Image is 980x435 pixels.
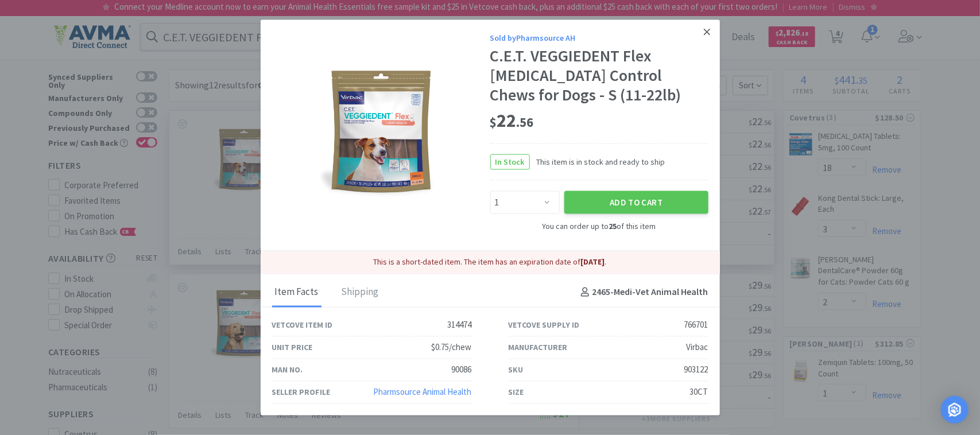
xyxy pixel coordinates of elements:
[432,340,472,354] div: $0.75/chew
[517,114,534,130] span: . 56
[509,386,524,398] div: Size
[581,257,605,267] strong: [DATE]
[272,319,333,331] div: Vetcove Item ID
[307,57,456,207] img: f1b56048afd24ab19c05a45bc8a0f44b.jpg
[490,219,708,232] div: You can order up to of this item
[339,278,382,307] div: Shipping
[490,114,497,130] span: $
[272,341,313,354] div: Unit Price
[490,32,708,44] div: Sold by Pharmsource AH
[374,386,472,397] a: Pharmsource Animal Health
[265,256,715,269] p: This is a short-dated item. The item has an expiration date of .
[448,318,472,332] div: 314474
[491,154,529,169] span: In Stock
[272,386,331,398] div: Seller Profile
[684,363,708,376] div: 903122
[941,396,969,424] div: Open Intercom Messenger
[576,285,708,300] h4: 2465 - Medi-Vet Animal Health
[509,341,568,354] div: Manufacturer
[684,318,708,332] div: 766701
[509,363,524,376] div: SKU
[490,46,708,104] div: C.E.T. VEGGIEDENT Flex [MEDICAL_DATA] Control Chews for Dogs - S (11-22lb)
[530,156,665,168] span: This item is in stock and ready to ship
[609,220,617,231] strong: 25
[490,109,534,132] span: 22
[272,278,321,307] div: Item Facts
[690,385,708,399] div: 30CT
[272,363,303,376] div: Man No.
[509,319,580,331] div: Vetcove Supply ID
[452,363,472,376] div: 90086
[687,340,708,354] div: Virbac
[564,191,708,213] button: Add to Cart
